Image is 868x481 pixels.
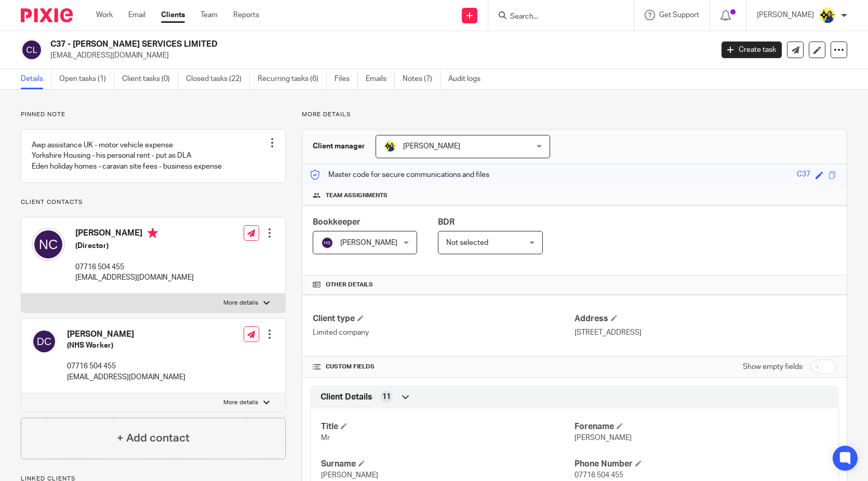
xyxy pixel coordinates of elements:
[575,459,828,470] h4: Phone Number
[258,69,327,89] a: Recurring tasks (6)
[575,472,623,479] span: 07716 504 455
[310,170,489,180] p: Master code for secure communications and files
[21,8,73,22] img: Pixie
[75,262,194,272] p: 07716 504 455
[223,398,258,407] p: More details
[321,434,330,442] span: Mr
[122,69,178,89] a: Client tasks (0)
[96,10,113,20] a: Work
[313,327,575,338] p: Limited company
[403,143,460,150] span: [PERSON_NAME]
[438,218,455,226] span: BDR
[313,363,575,371] h4: CUSTOM FIELDS
[67,340,185,351] h5: (NHS Worker)
[366,69,395,89] a: Emails
[32,228,65,261] img: svg%3E
[575,434,632,442] span: [PERSON_NAME]
[233,10,259,20] a: Reports
[722,42,782,58] a: Create task
[223,299,258,307] p: More details
[403,69,440,89] a: Notes (7)
[659,11,699,19] span: Get Support
[313,218,360,226] span: Bookkeeper
[382,392,391,402] span: 11
[321,459,575,470] h4: Surname
[326,191,388,200] span: Team assignments
[59,69,114,89] a: Open tasks (1)
[32,329,57,354] img: svg%3E
[321,392,372,403] span: Client Details
[21,69,51,89] a: Details
[509,12,603,22] input: Search
[313,141,365,152] h3: Client manager
[321,472,378,479] span: [PERSON_NAME]
[313,313,575,324] h4: Client type
[67,372,185,382] p: [EMAIL_ADDRESS][DOMAIN_NAME]
[321,421,575,432] h4: Title
[75,228,194,241] h4: [PERSON_NAME]
[128,10,145,20] a: Email
[67,361,185,372] p: 07716 504 455
[21,198,286,207] p: Client contacts
[21,111,286,119] p: Pinned note
[75,241,194,251] h5: (Director)
[335,69,358,89] a: Files
[797,169,810,181] div: C37
[117,430,190,446] h4: + Add contact
[21,39,43,61] img: svg%3E
[757,10,814,20] p: [PERSON_NAME]
[67,329,185,340] h4: [PERSON_NAME]
[446,239,488,246] span: Not selected
[50,39,575,50] h2: C37 - [PERSON_NAME] SERVICES LIMITED
[575,327,836,338] p: [STREET_ADDRESS]
[201,10,218,20] a: Team
[448,69,488,89] a: Audit logs
[161,10,185,20] a: Clients
[819,7,836,24] img: Bobo-Starbridge%201.jpg
[575,421,828,432] h4: Forename
[186,69,250,89] a: Closed tasks (22)
[340,239,397,246] span: [PERSON_NAME]
[743,362,803,372] label: Show empty fields
[575,313,836,324] h4: Address
[326,281,373,289] span: Other details
[384,140,396,153] img: Bobo-Starbridge%201.jpg
[50,50,706,61] p: [EMAIL_ADDRESS][DOMAIN_NAME]
[148,228,158,238] i: Primary
[302,111,847,119] p: More details
[321,237,333,249] img: svg%3E
[75,272,194,283] p: [EMAIL_ADDRESS][DOMAIN_NAME]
